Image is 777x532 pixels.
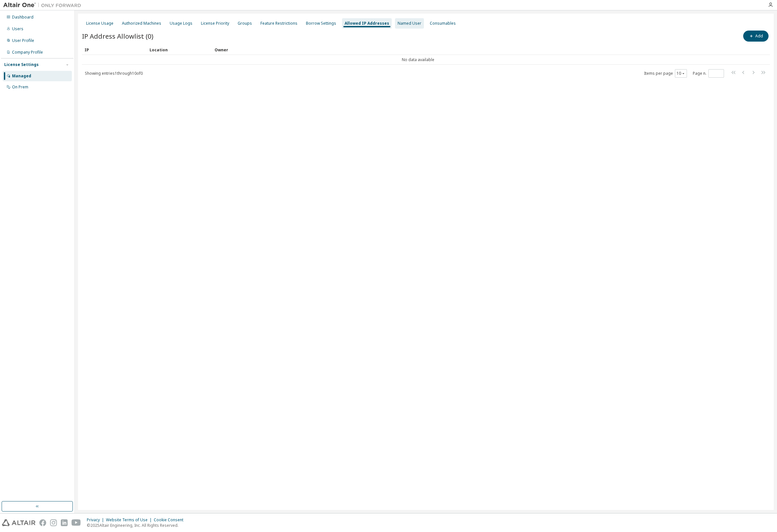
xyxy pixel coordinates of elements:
[85,71,143,76] span: Showing entries 1 through 10 of 0
[693,69,724,78] span: Page n.
[238,21,252,26] div: Groups
[12,73,31,79] div: Managed
[150,45,209,55] div: Location
[345,21,389,26] div: Allowed IP Addresses
[86,21,113,26] div: License Usage
[87,517,106,523] div: Privacy
[122,21,161,26] div: Authorized Machines
[306,21,336,26] div: Borrow Settings
[106,517,154,523] div: Website Terms of Use
[72,519,81,526] img: youtube.svg
[50,519,57,526] img: instagram.svg
[2,519,35,526] img: altair_logo.svg
[398,21,421,26] div: Named User
[644,69,687,78] span: Items per page
[87,523,187,528] p: © 2025 Altair Engineering, Inc. All Rights Reserved.
[12,38,34,43] div: User Profile
[61,519,68,526] img: linkedin.svg
[82,55,754,65] td: No data available
[12,84,28,90] div: On Prem
[39,519,46,526] img: facebook.svg
[201,21,229,26] div: License Priority
[170,21,192,26] div: Usage Logs
[12,26,23,32] div: Users
[85,45,144,55] div: IP
[12,50,43,55] div: Company Profile
[677,71,685,76] button: 10
[430,21,456,26] div: Consumables
[4,62,39,67] div: License Settings
[154,517,187,523] div: Cookie Consent
[215,45,752,55] div: Owner
[260,21,297,26] div: Feature Restrictions
[743,31,769,42] button: Add
[82,32,153,41] span: IP Address Allowlist (0)
[12,15,33,20] div: Dashboard
[3,2,85,8] img: Altair One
